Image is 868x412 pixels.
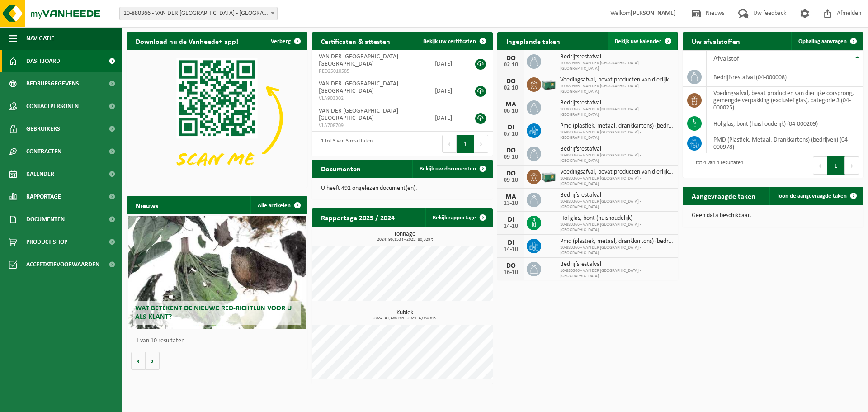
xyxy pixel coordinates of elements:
h2: Certificaten & attesten [312,32,399,50]
td: hol glas, bont (huishoudelijk) (04-000209) [707,114,863,133]
div: 16-10 [502,270,520,276]
span: 10-880366 - VAN DER [GEOGRAPHIC_DATA] - [GEOGRAPHIC_DATA] [560,245,674,256]
a: Bekijk uw kalender [608,32,677,50]
h3: Kubiek [316,310,493,321]
div: 14-10 [502,246,520,253]
div: MA [502,101,520,108]
span: 10-880366 - VAN DER [GEOGRAPHIC_DATA] - [GEOGRAPHIC_DATA] [560,222,674,233]
div: 09-10 [502,177,520,184]
img: PB-LB-0680-HPE-GN-01 [541,76,557,91]
div: DO [502,170,520,177]
span: Dashboard [26,50,60,72]
h2: Nieuws [127,196,167,214]
span: Kalender [26,163,54,185]
span: Wat betekent de nieuwe RED-richtlijn voor u als klant? [135,305,292,321]
td: voedingsafval, bevat producten van dierlijke oorsprong, gemengde verpakking (exclusief glas), cat... [707,87,863,114]
span: Voedingsafval, bevat producten van dierlijke oorsprong, gemengde verpakking (exc... [560,76,674,84]
div: DO [502,262,520,270]
span: Hol glas, bont (huishoudelijk) [560,215,674,222]
span: 10-880366 - VAN DER [GEOGRAPHIC_DATA] - [GEOGRAPHIC_DATA] [560,107,674,118]
span: Voedingsafval, bevat producten van dierlijke oorsprong, gemengde verpakking (exc... [560,169,674,176]
a: Bekijk uw certificaten [416,32,492,50]
span: Pmd (plastiek, metaal, drankkartons) (bedrijven) [560,238,674,245]
td: bedrijfsrestafval (04-000008) [707,67,863,87]
button: 1 [827,156,845,175]
span: VLA708709 [319,122,421,129]
span: 10-880366 - VAN DER [GEOGRAPHIC_DATA] - [GEOGRAPHIC_DATA] [560,84,674,95]
span: 10-880366 - VAN DER [GEOGRAPHIC_DATA] - [GEOGRAPHIC_DATA] [560,130,674,141]
p: 1 van 10 resultaten [136,338,303,344]
span: Bekijk uw certificaten [423,38,476,44]
a: Bekijk rapportage [425,208,492,227]
span: Bedrijfsrestafval [560,261,674,268]
div: MA [502,193,520,200]
span: Pmd (plastiek, metaal, drankkartons) (bedrijven) [560,123,674,130]
button: Volgende [146,352,160,370]
td: [DATE] [428,50,466,77]
button: Previous [813,156,827,175]
span: Documenten [26,208,65,231]
a: Alle artikelen [250,196,307,214]
span: Bedrijfsgegevens [26,72,79,95]
strong: [PERSON_NAME] [631,10,676,17]
span: 10-880366 - VAN DER VALK HOTEL BRUGGE - OOSTKAMP - OOSTKAMP [119,7,278,20]
div: 1 tot 4 van 4 resultaten [687,156,743,175]
span: Bedrijfsrestafval [560,146,674,153]
div: DO [502,55,520,62]
div: DO [502,147,520,154]
span: Bedrijfsrestafval [560,53,674,61]
button: Next [845,156,859,175]
span: 2024: 96,153 t - 2025: 80,329 t [316,237,493,242]
div: DO [502,78,520,85]
button: 1 [457,135,474,153]
div: 14-10 [502,223,520,230]
h2: Aangevraagde taken [683,187,764,204]
span: Afvalstof [713,55,739,62]
h2: Download nu de Vanheede+ app! [127,32,247,50]
h3: Tonnage [316,231,493,242]
span: RED25010585 [319,68,421,75]
span: 2024: 41,480 m3 - 2025: 4,080 m3 [316,316,493,321]
div: DI [502,124,520,131]
h2: Rapportage 2025 / 2024 [312,208,404,226]
span: Bekijk uw kalender [615,38,661,44]
img: Download de VHEPlus App [127,50,307,186]
span: Contracten [26,140,61,163]
h2: Ingeplande taken [497,32,569,50]
div: 06-10 [502,108,520,114]
img: PB-LB-0680-HPE-GN-01 [541,168,557,184]
div: 02-10 [502,62,520,68]
a: Bekijk uw documenten [412,160,492,178]
p: U heeft 492 ongelezen document(en). [321,185,484,192]
span: VAN DER [GEOGRAPHIC_DATA] - [GEOGRAPHIC_DATA] [319,108,401,122]
span: Bedrijfsrestafval [560,192,674,199]
span: 10-880366 - VAN DER VALK HOTEL BRUGGE - OOSTKAMP - OOSTKAMP [120,7,277,20]
span: Navigatie [26,27,54,50]
span: Acceptatievoorwaarden [26,253,99,276]
span: Gebruikers [26,118,60,140]
a: Wat betekent de nieuwe RED-richtlijn voor u als klant? [128,216,306,329]
div: 13-10 [502,200,520,207]
span: Toon de aangevraagde taken [777,193,847,199]
span: 10-880366 - VAN DER [GEOGRAPHIC_DATA] - [GEOGRAPHIC_DATA] [560,153,674,164]
div: DI [502,216,520,223]
span: Ophaling aanvragen [798,38,847,44]
h2: Documenten [312,160,370,177]
td: PMD (Plastiek, Metaal, Drankkartons) (bedrijven) (04-000978) [707,133,863,153]
td: [DATE] [428,104,466,132]
a: Ophaling aanvragen [791,32,863,50]
span: Product Shop [26,231,67,253]
span: VAN DER [GEOGRAPHIC_DATA] - [GEOGRAPHIC_DATA] [319,81,401,95]
button: Verberg [264,32,307,50]
span: 10-880366 - VAN DER [GEOGRAPHIC_DATA] - [GEOGRAPHIC_DATA] [560,176,674,187]
span: 10-880366 - VAN DER [GEOGRAPHIC_DATA] - [GEOGRAPHIC_DATA] [560,199,674,210]
span: 10-880366 - VAN DER [GEOGRAPHIC_DATA] - [GEOGRAPHIC_DATA] [560,268,674,279]
button: Vorige [131,352,146,370]
button: Previous [442,135,457,153]
td: [DATE] [428,77,466,104]
div: 02-10 [502,85,520,91]
div: 09-10 [502,154,520,161]
div: DI [502,239,520,246]
span: Verberg [271,38,291,44]
span: VAN DER [GEOGRAPHIC_DATA] - [GEOGRAPHIC_DATA] [319,53,401,67]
